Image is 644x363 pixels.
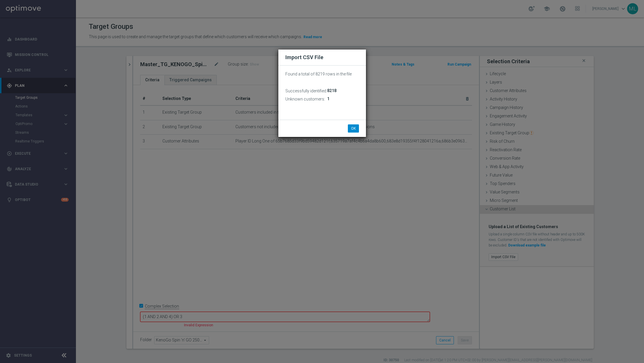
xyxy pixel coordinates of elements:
[327,96,329,101] span: 1
[285,54,359,61] h2: Import CSV File
[348,124,359,133] button: OK
[285,96,325,102] h3: Unknown customers:
[285,71,359,77] p: Found a total of 8219 rows in the file
[285,88,327,94] h3: Successfully identified:
[327,88,336,93] span: 8218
